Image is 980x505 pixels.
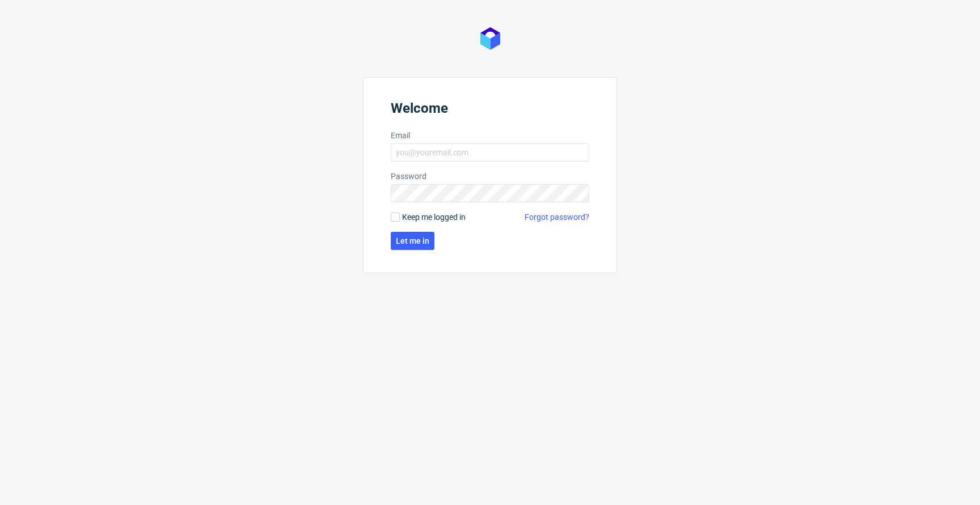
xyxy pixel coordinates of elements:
label: Email [391,130,589,141]
span: Keep me logged in [402,211,466,223]
label: Password [391,171,589,182]
a: Forgot password? [525,211,589,223]
button: Let me in [391,232,434,250]
span: Let me in [396,237,429,245]
input: you@youremail.com [391,143,589,162]
header: Welcome [391,100,589,121]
